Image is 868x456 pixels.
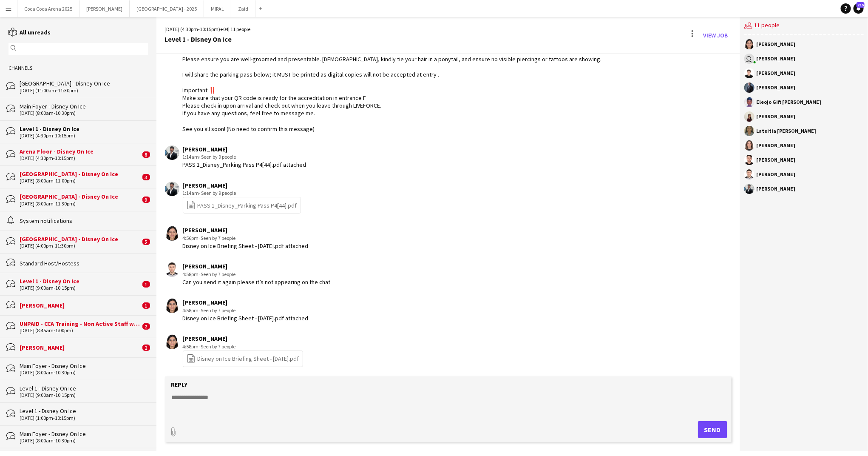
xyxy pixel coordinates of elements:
div: Main Foyer - Disney On Ice [20,430,148,438]
div: Level 1 - Disney On Ice [20,125,148,133]
div: [DATE] (8:00am-10:30pm) [20,110,148,116]
div: [DATE] (8:00am-11:30pm) [20,201,140,207]
div: [DATE] (9:00am-10:15pm) [20,392,148,398]
div: [GEOGRAPHIC_DATA] - Disney On Ice [20,170,140,178]
div: [DATE] (8:00am-10:30pm) [20,438,148,444]
div: [DATE] (4:30pm-10:15pm) | 11 people [165,26,251,33]
div: Disney on Ice Briefing Sheet - [DATE].pdf attached [183,314,309,322]
button: [GEOGRAPHIC_DATA] - 2025 [130,0,204,17]
span: 215 [857,2,865,8]
div: 4:56pm [183,234,309,242]
div: Arena Floor - Disney On Ice [20,148,140,155]
span: +04 [221,26,229,32]
span: · Seen by 9 people [199,190,236,196]
div: Level 1 - Disney On Ice [20,407,148,415]
div: Standard Host/Hostess [20,259,148,267]
div: Main Foyer - Disney On Ice [20,103,148,110]
div: [DATE] (8:00am-11:00pm) [20,178,140,184]
div: Level 1 - Disney On Ice [20,385,148,392]
span: · Seen by 7 people [199,307,236,313]
div: [PERSON_NAME] [183,335,303,342]
div: [PERSON_NAME] [757,186,796,191]
div: UNPAID - CCA Training - Non Active Staff w/ Dxb Tag [20,320,140,328]
div: [GEOGRAPHIC_DATA] - Disney On Ice [20,80,148,87]
div: [PERSON_NAME] [757,143,796,148]
span: · Seen by 7 people [199,343,236,350]
span: · Seen by 7 people [199,235,236,241]
div: [PERSON_NAME] [757,172,796,177]
span: 2 [142,345,150,351]
div: [GEOGRAPHIC_DATA] - Disney On Ice [20,235,140,243]
div: 4:58pm [183,271,331,278]
div: [DATE] (1:00pm-10:15pm) [20,415,148,421]
button: Coca Coca Arena 2025 [17,0,79,17]
div: [PERSON_NAME] [757,85,796,90]
div: [PERSON_NAME] [183,145,306,153]
div: [PERSON_NAME] [183,262,331,270]
div: [PERSON_NAME] [183,299,309,306]
div: [DATE] (4:30pm-10:15pm) [20,155,140,161]
div: [PERSON_NAME] [183,226,309,234]
div: [DATE] (8:00am-10:30pm) [20,370,148,376]
label: Reply [171,381,188,388]
div: Disney on Ice Briefing Sheet - [DATE].pdf attached [183,242,309,250]
div: Level 1 - Disney On Ice [20,277,140,285]
div: 4:58pm [183,307,309,314]
div: [DATE] (8:45am-1:00pm) [20,328,140,333]
div: [PERSON_NAME] [20,302,140,309]
div: Main Foyer - Disney On Ice [20,362,148,370]
a: PASS 1_Disney_Parking Pass P4[44].pdf [187,200,297,210]
div: [PERSON_NAME] [183,182,301,189]
span: 3 [142,174,150,180]
div: [DATE] (4:30pm-10:15pm) [20,133,148,139]
div: [PERSON_NAME] [20,344,140,351]
div: [DATE] (9:00am-10:15pm) [20,285,140,291]
div: [DATE] (4:00pm-11:30pm) [20,243,140,249]
div: [GEOGRAPHIC_DATA] - Disney On Ice [20,193,140,200]
div: Eleojo Gift [PERSON_NAME] [757,100,822,105]
div: 1:14am [183,153,306,161]
span: 8 [142,151,150,158]
span: 2 [142,323,150,330]
span: · Seen by 9 people [199,154,236,160]
a: View Job [700,28,732,42]
div: PASS 1_Disney_Parking Pass P4[44].pdf attached [183,161,306,168]
span: 1 [142,302,150,309]
span: 1 [142,281,150,288]
div: [PERSON_NAME] [757,42,796,47]
span: · Seen by 7 people [199,271,236,277]
div: Lateitia [PERSON_NAME] [757,128,817,134]
div: System notifications [20,217,148,225]
div: Can you send it again please it’s not appearing on the chat [183,278,331,286]
a: All unreads [9,28,51,36]
span: 5 [142,239,150,245]
button: Send [698,421,727,438]
button: Zaid [231,0,255,17]
div: [PERSON_NAME] [757,114,796,119]
div: [PERSON_NAME] [757,56,796,61]
div: Level 1 - Disney On Ice [165,35,251,43]
button: MIRAL [204,0,231,17]
div: 4:58pm [183,343,303,351]
button: [PERSON_NAME] [79,0,130,17]
div: 11 people [744,17,864,35]
div: [DATE] (11:00am-11:30pm) [20,88,148,94]
div: [PERSON_NAME] [757,71,796,76]
div: [PERSON_NAME] [757,157,796,162]
a: 215 [854,3,864,14]
a: Disney on Ice Briefing Sheet - [DATE].pdf [187,354,299,364]
span: 9 [142,197,150,203]
div: 1:14am [183,189,301,197]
